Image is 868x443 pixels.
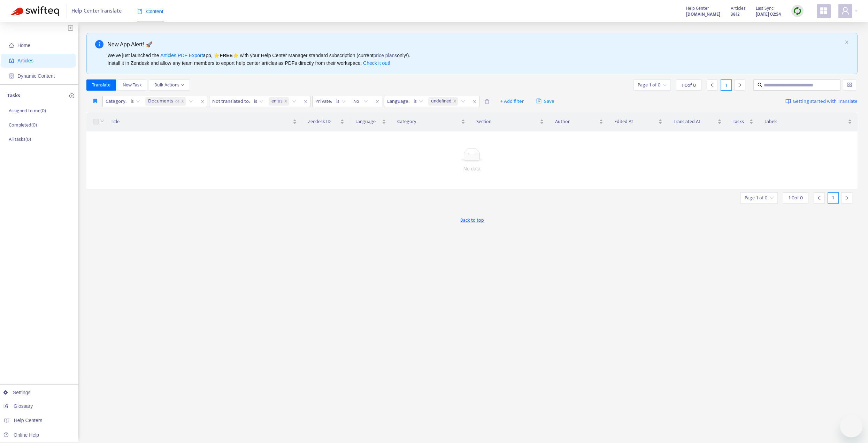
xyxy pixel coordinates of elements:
span: right [737,83,742,87]
a: Articles PDF Export [160,53,203,58]
th: Edited At [609,112,668,131]
span: right [844,196,849,200]
button: Bulk Actionsdown [149,79,190,91]
span: home [9,43,14,48]
img: image-link [785,99,791,104]
img: sync.dc5367851b00ba804db3.png [793,7,802,15]
span: Section [476,118,539,125]
span: Zendesk ID [308,118,339,125]
span: search [758,83,762,87]
button: Translate [86,79,116,91]
span: is [336,96,346,107]
span: is [254,96,263,107]
span: No [353,96,368,107]
th: Category [392,112,471,131]
span: Getting started with Translate [793,98,858,106]
span: Tasks [733,118,748,125]
div: New App Alert! 🚀 [108,40,842,49]
span: close [845,40,849,44]
span: container [9,74,14,78]
button: close [845,40,849,45]
p: Completed ( 0 ) [9,121,37,129]
span: + Add filter [500,97,524,106]
span: left [817,196,822,200]
div: 1 [828,192,839,204]
span: close [301,98,310,106]
span: info-circle [95,40,103,48]
span: Labels [765,118,846,125]
img: Swifteq [10,6,59,16]
div: No data [95,165,850,173]
span: Content [137,9,163,14]
span: Help Centers [14,418,43,423]
span: Last Sync [756,5,774,12]
span: de [175,98,179,105]
b: FREE [220,53,232,58]
a: Getting started with Translate [785,96,858,107]
span: Language [355,118,381,125]
a: Settings [3,390,31,395]
span: Translate [92,81,110,89]
span: Author [555,118,598,125]
span: 1 - 0 of 0 [682,82,696,89]
span: Not translated to : [209,96,251,107]
th: Author [550,112,609,131]
p: Tasks [7,92,20,100]
span: user [841,7,850,15]
span: left [710,83,715,87]
span: close [181,99,184,104]
span: down [100,119,104,123]
span: appstore [820,7,828,15]
span: Title [111,118,291,125]
span: New Task [123,81,142,89]
th: Labels [759,112,858,131]
span: 1 - 0 of 0 [789,194,803,201]
span: Articles [731,5,745,12]
span: undefined [428,97,458,106]
button: saveSave [531,96,560,107]
span: Help Center Translate [71,5,122,18]
button: New Task [117,79,147,91]
span: Private : [313,96,333,107]
th: Title [105,112,302,131]
span: Home [17,43,30,48]
span: Dynamic Content [17,73,55,79]
strong: [DOMAIN_NAME] [686,10,720,18]
span: en-us [271,97,283,106]
button: + Add filter [495,96,529,107]
span: Bulk Actions [154,81,184,89]
span: Category : [103,96,128,107]
span: is [414,96,423,107]
a: Glossary [3,403,33,409]
span: Translated At [674,118,716,125]
span: close [470,98,479,106]
span: undefined [431,97,452,106]
a: [DOMAIN_NAME] [686,10,720,18]
th: Language [350,112,392,131]
strong: [DATE] 02:54 [756,10,781,18]
a: price plans [374,53,397,58]
span: close [373,98,382,106]
span: Help Center [686,5,709,12]
span: close [453,99,456,104]
a: Online Help [3,432,39,438]
span: Documents [148,97,180,106]
span: Category [397,118,460,125]
span: close [284,99,287,104]
span: account-book [9,58,14,63]
strong: 3812 [731,10,739,18]
span: Back to top [460,216,484,224]
div: 1 [721,79,732,91]
span: is [131,96,140,107]
th: Translated At [668,112,727,131]
th: Tasks [727,112,759,131]
iframe: Schaltfläche zum Öffnen des Messaging-Fensters [840,415,862,437]
span: Save [536,97,555,106]
span: delete [484,99,490,104]
div: We've just launched the app, ⭐ ⭐️ with your Help Center Manager standard subscription (current on... [108,52,842,67]
span: close [198,98,207,106]
span: book [137,9,142,14]
span: save [536,98,541,104]
span: en-us [269,97,289,106]
th: Zendesk ID [302,112,350,131]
